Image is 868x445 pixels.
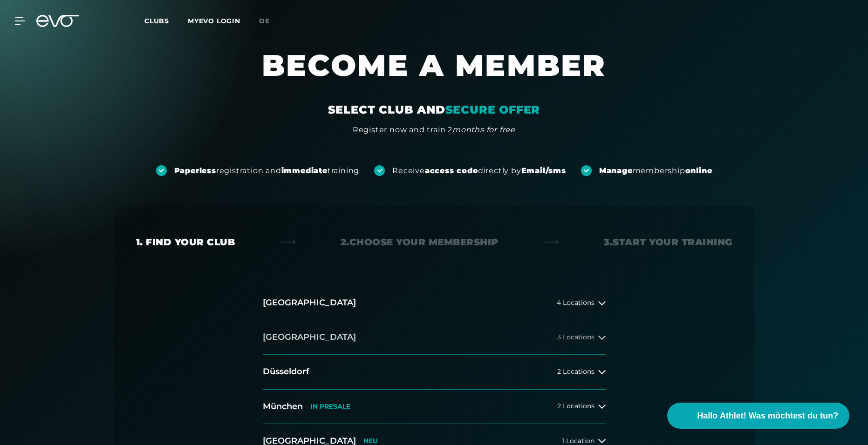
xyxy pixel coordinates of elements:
em: SECURE OFFER [445,103,540,116]
a: de [259,16,281,27]
strong: online [685,166,712,175]
span: 1 Location [562,438,595,445]
div: Receive directly by [392,166,566,176]
a: MYEVO LOGIN [188,17,240,25]
strong: Email/sms [521,166,566,175]
span: Clubs [144,17,169,25]
h1: BECOME A MEMBER [155,47,714,102]
span: 3 Locations [557,334,595,341]
span: Hallo Athlet! Was möchtest du tun? [697,410,838,422]
button: MünchenIN PRESALE2 Locations [263,390,606,424]
h2: München [263,401,303,412]
button: Hallo Athlet! Was möchtest du tun? [667,403,849,429]
h2: [GEOGRAPHIC_DATA] [263,331,356,343]
div: registration and training [174,166,360,176]
button: Düsseldorf2 Locations [263,355,606,389]
div: Register now and train 2 [353,124,515,135]
h2: Düsseldorf [263,366,309,378]
p: IN PRESALE [310,403,350,411]
strong: Manage [599,166,633,175]
button: [GEOGRAPHIC_DATA]4 Locations [263,286,606,320]
div: 2. Choose your membership [341,236,499,249]
em: months for free [452,125,515,134]
div: SELECT CLUB AND [328,102,540,117]
div: 1. Find your club [136,236,235,249]
span: de [259,17,270,25]
div: 3. Start your Training [604,236,732,249]
strong: immediate [281,166,328,175]
strong: access code [425,166,478,175]
p: NEU [363,437,378,445]
button: [GEOGRAPHIC_DATA]3 Locations [263,320,606,355]
strong: Paperless [174,166,216,175]
span: 2 Locations [557,368,595,375]
h2: [GEOGRAPHIC_DATA] [263,297,356,309]
a: Clubs [144,16,188,25]
span: 4 Locations [557,299,595,306]
span: 2 Locations [557,403,595,410]
div: membership [599,166,712,176]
